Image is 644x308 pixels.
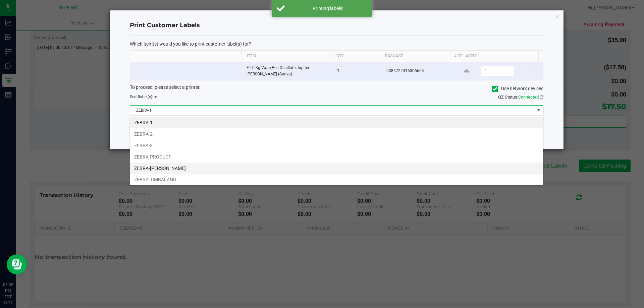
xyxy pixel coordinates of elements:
iframe: Resource center [7,254,27,274]
td: 1 [333,62,382,80]
li: ZEBRA-3 [130,140,543,151]
span: label(s) [139,95,152,99]
li: ZEBRA-PRODUCT [130,151,543,163]
li: ZEBRA-2 [130,128,543,140]
li: ZEBRA-1 [130,117,543,128]
th: Qty [331,51,380,62]
h4: Print Customer Labels [130,21,543,30]
div: To proceed, please select a printer. [125,84,548,94]
li: ZEBRA-[PERSON_NAME] [130,163,543,174]
span: ZEBRA-1 [130,106,535,115]
th: Package [380,51,449,62]
div: Printing labels! [288,5,367,12]
td: FT 0.3g Vape Pen Distillate Jupiter [PERSON_NAME] (Sativa) [243,62,333,80]
label: Use network devices [492,85,543,92]
th: # of labels [449,51,538,62]
td: 9384722416306664 [382,62,452,80]
th: Item [241,51,331,62]
p: Which item(s) would you like to print customer label(s) for? [130,41,543,47]
span: Send to: [130,95,157,99]
span: QZ Status: [498,95,543,100]
span: Connected [518,95,539,100]
li: ZEBRA-TIMBALAND [130,174,543,185]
